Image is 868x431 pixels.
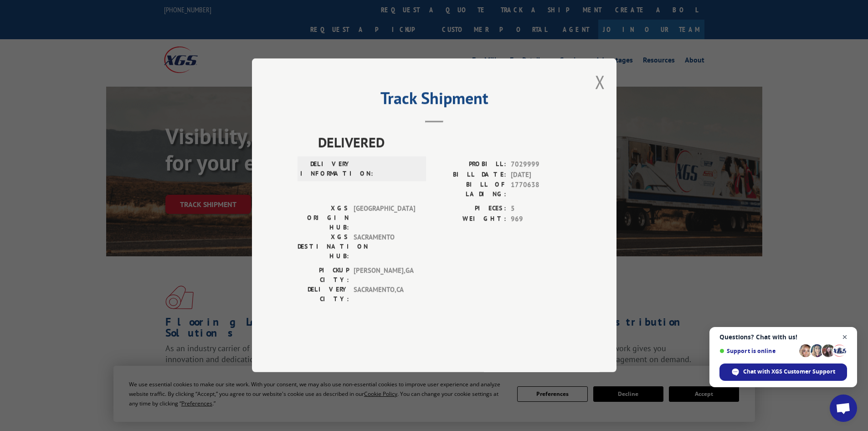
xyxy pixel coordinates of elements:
[511,180,571,199] span: 1770638
[298,285,349,304] label: DELIVERY CITY:
[743,368,835,376] span: Chat with XGS Customer Support
[719,363,847,381] div: Chat with XGS Customer Support
[298,92,571,109] h2: Track Shipment
[719,348,796,354] span: Support is online
[434,214,506,224] label: WEIGHT:
[511,160,571,170] span: 7029999
[434,204,506,214] label: PIECES:
[318,132,571,153] span: DELIVERED
[511,170,571,180] span: [DATE]
[830,395,857,422] div: Open chat
[354,204,415,233] span: [GEOGRAPHIC_DATA]
[434,170,506,180] label: BILL DATE:
[434,160,506,170] label: PROBILL:
[298,266,349,285] label: PICKUP CITY:
[298,233,349,261] label: XGS DESTINATION HUB:
[354,233,415,261] span: SACRAMENTO
[354,285,415,304] span: SACRAMENTO , CA
[511,214,571,224] span: 969
[300,160,352,179] label: DELIVERY INFORMATION:
[511,204,571,214] span: 5
[298,204,349,233] label: XGS ORIGIN HUB:
[839,332,851,343] span: Close chat
[434,180,506,199] label: BILL OF LADING:
[719,333,847,341] span: Questions? Chat with us!
[595,70,605,94] button: Close modal
[354,266,415,285] span: [PERSON_NAME] , GA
